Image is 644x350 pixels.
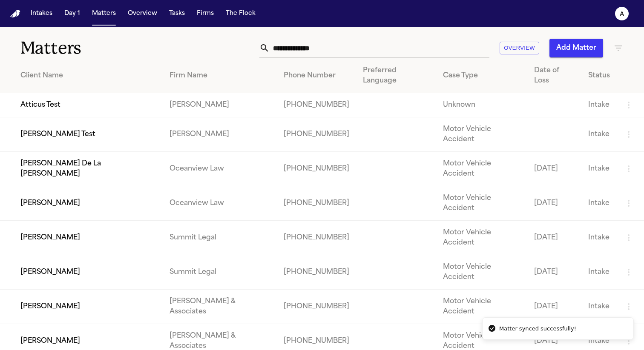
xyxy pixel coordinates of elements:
[20,71,156,81] div: Client Name
[166,6,188,21] button: Tasks
[436,255,527,290] td: Motor Vehicle Accident
[581,117,617,152] td: Intake
[534,65,575,86] div: Date of Loss
[163,290,277,324] td: [PERSON_NAME] & Associates
[527,221,581,255] td: [DATE]
[527,290,581,324] td: [DATE]
[581,290,617,324] td: Intake
[193,6,217,21] button: Firms
[527,152,581,186] td: [DATE]
[277,186,356,221] td: [PHONE_NUMBER]
[277,221,356,255] td: [PHONE_NUMBER]
[61,6,83,21] button: Day 1
[20,37,189,59] h1: Matters
[549,39,603,57] button: Add Matter
[124,6,161,21] button: Overview
[277,93,356,117] td: [PHONE_NUMBER]
[581,255,617,290] td: Intake
[89,6,119,21] button: Matters
[277,290,356,324] td: [PHONE_NUMBER]
[436,117,527,152] td: Motor Vehicle Accident
[436,152,527,186] td: Motor Vehicle Accident
[581,186,617,221] td: Intake
[588,71,610,81] div: Status
[163,186,277,221] td: Oceanview Law
[527,186,581,221] td: [DATE]
[277,255,356,290] td: [PHONE_NUMBER]
[277,117,356,152] td: [PHONE_NUMBER]
[363,65,429,86] div: Preferred Language
[27,6,56,21] button: Intakes
[436,186,527,221] td: Motor Vehicle Accident
[500,42,539,55] button: Overview
[436,290,527,324] td: Motor Vehicle Accident
[581,93,617,117] td: Intake
[163,152,277,186] td: Oceanview Law
[436,93,527,117] td: Unknown
[499,324,576,333] div: Matter synced successfully!
[10,10,20,18] img: Finch Logo
[581,221,617,255] td: Intake
[436,221,527,255] td: Motor Vehicle Accident
[222,6,259,21] button: The Flock
[277,152,356,186] td: [PHONE_NUMBER]
[163,93,277,117] td: [PERSON_NAME]
[581,152,617,186] td: Intake
[163,117,277,152] td: [PERSON_NAME]
[163,221,277,255] td: Summit Legal
[170,71,270,81] div: Firm Name
[443,71,520,81] div: Case Type
[284,71,349,81] div: Phone Number
[163,255,277,290] td: Summit Legal
[527,255,581,290] td: [DATE]
[10,10,20,18] a: Home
